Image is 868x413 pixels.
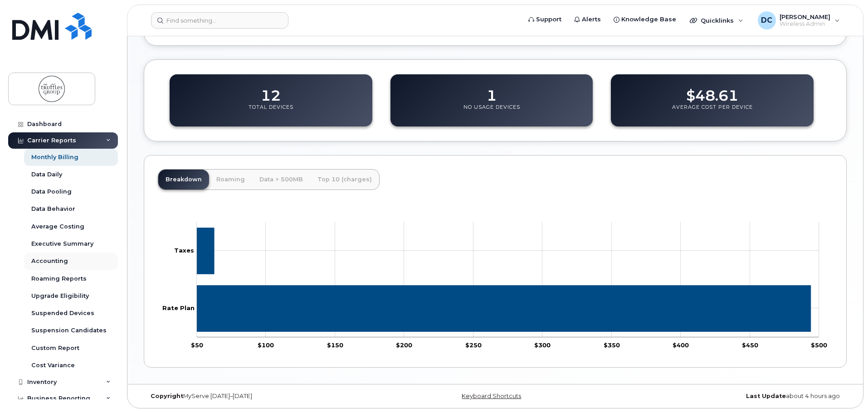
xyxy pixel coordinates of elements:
[158,170,209,189] a: Breakdown
[462,393,521,399] a: Keyboard Shortcuts
[612,393,847,400] div: about 4 hours ago
[568,10,607,29] a: Alerts
[209,170,252,189] a: Roaming
[327,341,343,348] tspan: $150
[582,15,601,24] span: Alerts
[174,247,194,254] tspan: Taxes
[621,15,676,24] span: Knowledge Base
[673,341,689,348] tspan: $400
[258,341,274,348] tspan: $100
[151,393,183,399] strong: Copyright
[686,78,738,104] dd: $48.61
[742,341,758,348] tspan: $450
[683,11,750,29] div: Quicklinks
[811,341,827,348] tspan: $500
[465,341,482,348] tspan: $250
[751,11,846,29] div: Dorian Colopisis
[249,104,293,120] p: Total Devices
[130,222,827,348] g: Chart
[761,15,772,26] span: DC
[261,78,281,104] dd: 12
[780,13,830,20] span: [PERSON_NAME]
[536,15,561,24] span: Support
[197,228,811,331] g: Series
[151,12,288,29] input: Find something...
[252,170,310,189] a: Data > 500MB
[607,10,683,29] a: Knowledge Base
[463,104,520,120] p: No Usage Devices
[534,341,551,348] tspan: $300
[144,393,378,400] div: MyServe [DATE]–[DATE]
[746,393,786,399] strong: Last Update
[780,20,830,28] span: Wireless Admin
[396,341,412,348] tspan: $200
[162,304,195,311] tspan: Rate Plan
[701,17,734,24] span: Quicklinks
[487,78,497,104] dd: 1
[522,10,568,29] a: Support
[604,341,620,348] tspan: $350
[310,170,379,189] a: Top 10 (charges)
[191,341,203,348] tspan: $50
[672,104,753,120] p: Average Cost Per Device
